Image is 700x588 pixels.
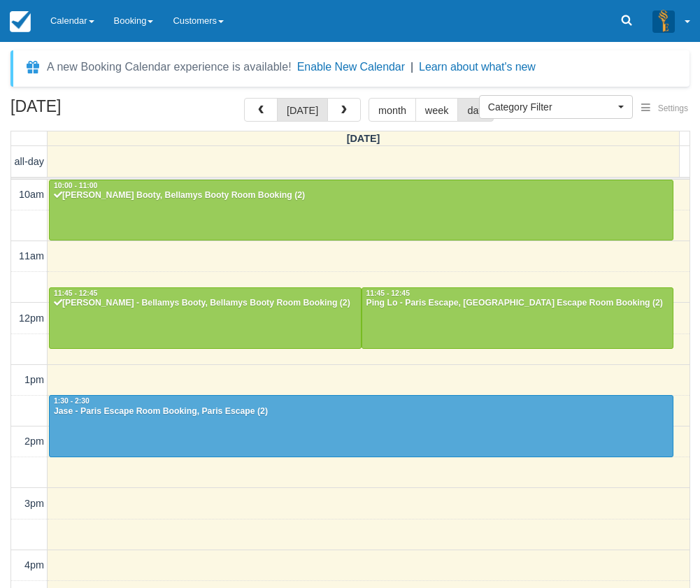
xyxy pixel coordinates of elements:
[47,59,292,76] div: A new Booking Calendar experience is available!
[410,61,413,73] span: |
[652,10,675,32] img: A3
[54,182,97,189] span: 10:00 - 11:00
[277,98,328,122] button: [DATE]
[19,313,44,324] span: 12pm
[54,289,97,297] span: 11:45 - 12:45
[49,180,673,241] a: 10:00 - 11:00[PERSON_NAME] Booty, Bellamys Booty Room Booking (2)
[366,289,410,297] span: 11:45 - 12:45
[24,498,44,509] span: 3pm
[419,61,536,73] a: Learn about what's new
[54,397,90,405] span: 1:30 - 2:30
[658,103,688,113] span: Settings
[415,98,459,122] button: week
[19,189,44,200] span: 10am
[10,11,31,32] img: checkfront-main-nav-mini-logo.png
[53,190,669,201] div: [PERSON_NAME] Booty, Bellamys Booty Room Booking (2)
[24,559,44,571] span: 4pm
[633,99,697,119] button: Settings
[53,406,669,417] div: Jase - Paris Escape Room Booking, Paris Escape (2)
[297,60,405,74] button: Enable New Calendar
[369,98,416,122] button: month
[10,98,187,124] h2: [DATE]
[15,156,44,167] span: all-day
[362,287,674,349] a: 11:45 - 12:45Ping Lo - Paris Escape, [GEOGRAPHIC_DATA] Escape Room Booking (2)
[479,95,633,119] button: Category Filter
[488,100,615,114] span: Category Filter
[347,133,380,144] span: [DATE]
[19,250,44,261] span: 11am
[24,436,44,447] span: 2pm
[49,287,362,349] a: 11:45 - 12:45[PERSON_NAME] - Bellamys Booty, Bellamys Booty Room Booking (2)
[457,98,493,122] button: day
[53,298,357,309] div: [PERSON_NAME] - Bellamys Booty, Bellamys Booty Room Booking (2)
[366,298,670,309] div: Ping Lo - Paris Escape, [GEOGRAPHIC_DATA] Escape Room Booking (2)
[49,395,673,457] a: 1:30 - 2:30Jase - Paris Escape Room Booking, Paris Escape (2)
[24,374,44,385] span: 1pm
